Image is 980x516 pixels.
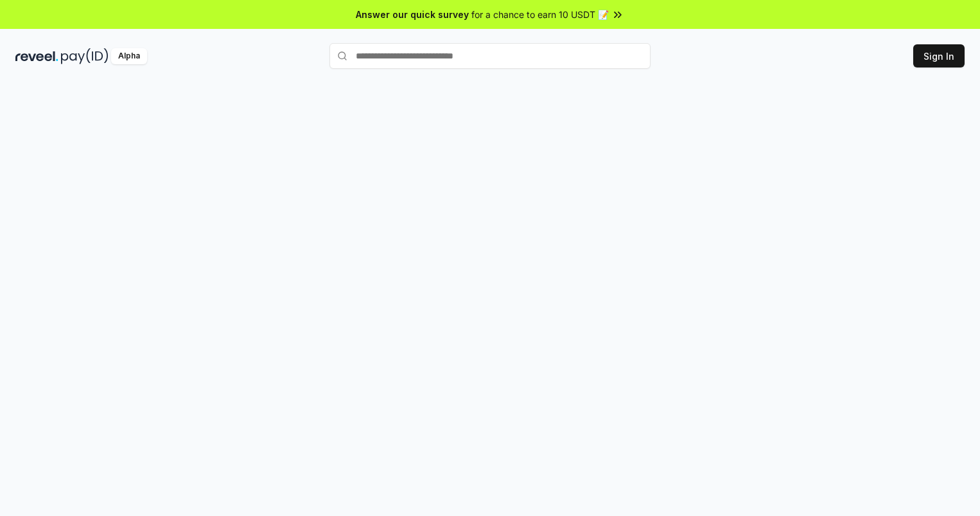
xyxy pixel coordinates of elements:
img: pay_id [61,48,109,64]
span: for a chance to earn 10 USDT 📝 [471,8,609,21]
span: Answer our quick survey [356,8,469,21]
div: Alpha [111,48,147,64]
img: reveel_dark [15,48,58,64]
button: Sign In [913,44,965,67]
